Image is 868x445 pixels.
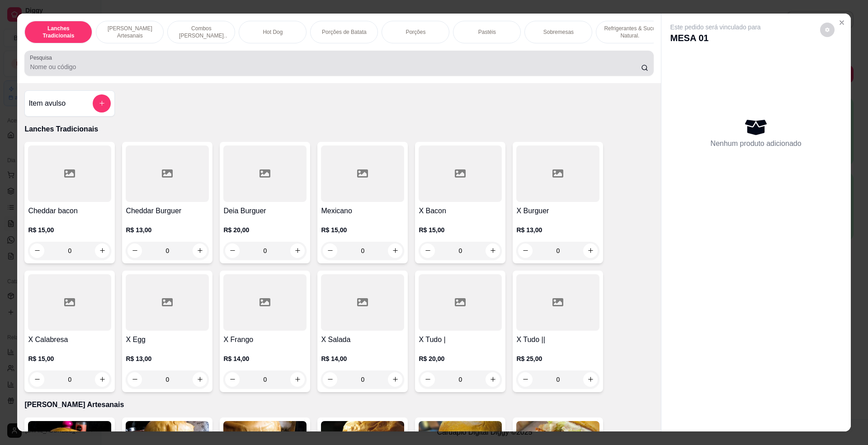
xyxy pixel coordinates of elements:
p: Porções [406,28,425,36]
button: Close [835,15,849,30]
label: Pesquisa [30,54,55,61]
p: R$ 13,00 [126,225,209,234]
p: Este pedido será vinculado para [670,23,761,32]
p: Lanches Tradicionais [32,25,85,39]
h4: X Tudo | [419,334,502,345]
p: Sobremesas [543,28,574,36]
p: R$ 15,00 [419,225,502,234]
button: decrease-product-quantity [518,372,533,387]
p: R$ 14,00 [223,354,307,363]
h4: Item avulso [28,98,66,109]
p: R$ 15,00 [28,225,111,234]
h4: Cheddar Burguer [126,206,209,216]
h4: Deia Burguer [223,206,307,216]
h4: Cheddar bacon [28,206,111,216]
h4: X Salada [321,334,404,345]
p: Hot Dog [263,28,283,36]
p: R$ 14,00 [321,354,404,363]
p: MESA 01 [670,32,761,44]
h4: X Calabresa [28,334,111,345]
button: decrease-product-quantity [820,23,835,37]
p: Pastéis [478,28,496,36]
p: Porções de Batata [322,28,367,36]
h4: X Burguer [516,206,599,216]
p: R$ 15,00 [28,354,111,363]
h4: Mexicano [321,206,404,216]
h4: X Tudo || [516,334,599,345]
p: Lanches Tradicionais [24,124,653,135]
button: decrease-product-quantity [420,372,435,387]
p: Refrigerantes & Suco Natural. [604,25,656,39]
p: [PERSON_NAME] Artesanais [104,25,156,39]
button: increase-product-quantity [486,372,500,387]
h4: X Bacon [419,206,502,216]
p: R$ 13,00 [516,225,599,234]
p: R$ 13,00 [126,354,209,363]
p: R$ 25,00 [516,354,599,363]
h4: X Egg [126,334,209,345]
input: Pesquisa [30,62,641,71]
p: R$ 15,00 [321,225,404,234]
button: add-separate-item [93,94,111,112]
p: R$ 20,00 [419,354,502,363]
p: Nenhum produto adicionado [711,138,802,149]
p: [PERSON_NAME] Artesanais [24,399,653,410]
button: increase-product-quantity [583,372,598,387]
h4: X Frango [223,334,307,345]
p: R$ 20,00 [223,225,307,234]
p: Combos [PERSON_NAME] Artesanais [175,25,227,39]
